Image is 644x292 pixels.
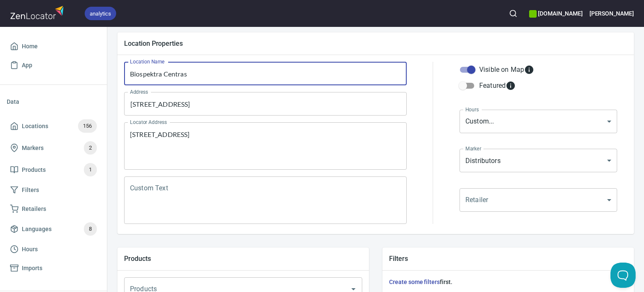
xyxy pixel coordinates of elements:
span: 156 [78,121,97,131]
a: Locations156 [7,115,100,137]
h6: first. [389,277,627,287]
span: 1 [84,165,97,175]
a: Languages8 [7,218,100,240]
span: Languages [22,224,52,234]
span: analytics [85,9,116,18]
iframe: Help Scout Beacon - Open [610,263,636,288]
span: 2 [84,143,97,153]
button: Search [504,4,522,23]
a: Home [7,37,100,56]
span: Products [22,165,46,175]
a: Retailers [7,200,100,218]
div: Distributors [460,149,617,172]
span: App [22,60,32,71]
svg: Featured locations are moved to the top of the search results list. [506,81,516,91]
span: Filters [22,185,39,195]
h5: Filters [389,254,627,263]
img: zenlocator [10,3,66,21]
span: Hours [22,244,38,255]
button: [PERSON_NAME] [589,4,634,23]
div: Visible on Map [479,65,534,75]
li: Data [7,92,100,112]
button: color-6DC700 [529,10,537,18]
h5: Location Properties [124,39,627,48]
a: Imports [7,259,100,278]
h6: [PERSON_NAME] [589,9,634,18]
span: 8 [84,224,97,234]
span: Imports [22,263,42,274]
span: Locations [22,121,48,132]
a: App [7,56,100,75]
div: Featured [479,81,516,91]
a: Products1 [7,159,100,181]
div: Custom... [460,110,617,133]
h5: Products [124,254,362,263]
div: ​ [460,188,617,212]
h6: [DOMAIN_NAME] [529,9,582,18]
div: analytics [85,7,116,20]
span: Retailers [22,204,46,214]
a: Markers2 [7,137,100,159]
span: Markers [22,143,44,153]
a: Filters [7,181,100,200]
span: Home [22,41,38,52]
a: Hours [7,240,100,259]
svg: Whether the location is visible on the map. [524,65,534,75]
textarea: [STREET_ADDRESS] [130,130,401,162]
a: Create some filters [389,279,440,285]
